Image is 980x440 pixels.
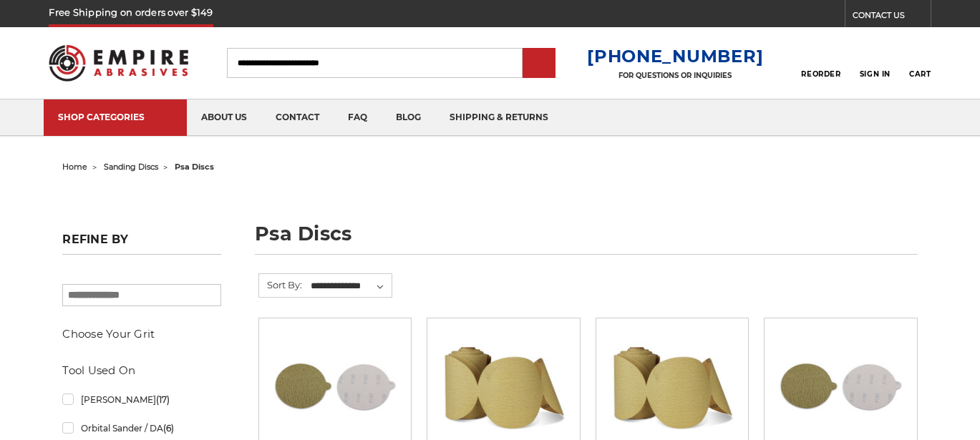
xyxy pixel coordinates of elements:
h5: Choose Your Grit [62,326,221,343]
h5: Refine by [62,233,221,255]
a: faq [334,99,382,136]
span: Sign In [860,69,891,79]
span: (6) [163,423,174,434]
a: sanding discs [104,162,158,172]
a: Cart [909,47,931,79]
img: Empire Abrasives [49,36,188,90]
a: blog [382,99,435,136]
span: Cart [909,69,931,79]
h5: Tool Used On [62,362,221,379]
span: psa discs [175,162,214,172]
a: contact [261,99,334,136]
a: [PERSON_NAME](17) [62,387,221,412]
span: Reorder [801,69,840,79]
div: SHOP CATEGORIES [58,112,173,122]
label: Sort By: [259,274,302,295]
a: Reorder [801,47,840,78]
a: CONTACT US [853,7,931,27]
a: about us [187,99,261,136]
a: [PHONE_NUMBER] [587,46,763,67]
p: FOR QUESTIONS OR INQUIRIES [587,71,763,80]
a: shipping & returns [435,99,563,136]
span: (17) [156,394,170,405]
h1: psa discs [255,224,917,255]
a: home [62,162,87,172]
select: Sort By: [309,275,392,297]
input: Submit [525,49,553,78]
